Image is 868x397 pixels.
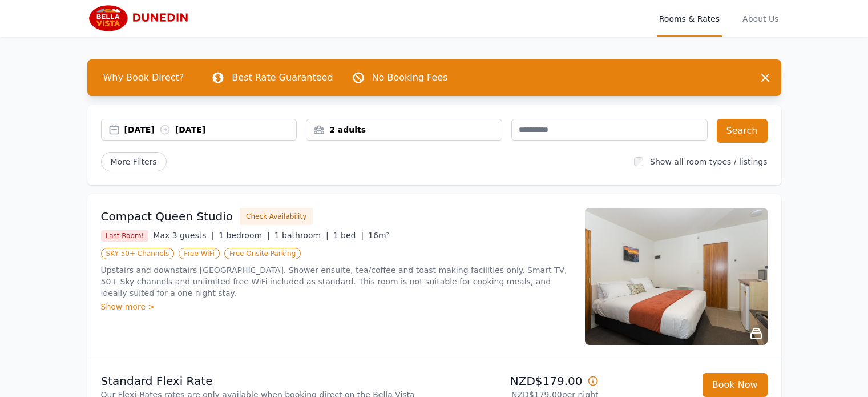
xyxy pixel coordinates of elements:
[717,119,768,143] button: Search
[124,124,297,135] div: [DATE] [DATE]
[94,66,193,89] span: Why Book Direct?
[232,71,333,85] p: Best Rate Guaranteed
[101,248,175,259] span: SKY 50+ Channels
[274,231,329,240] span: 1 bathroom |
[703,373,768,397] button: Book Now
[179,248,220,259] span: Free WiFi
[368,231,389,240] span: 16m²
[153,231,214,240] span: Max 3 guests |
[101,264,571,299] p: Upstairs and downstairs [GEOGRAPHIC_DATA]. Shower ensuite, tea/coffee and toast making facilities...
[333,231,364,240] span: 1 bed |
[101,152,167,171] span: More Filters
[224,248,301,259] span: Free Onsite Parking
[101,208,233,224] h3: Compact Queen Studio
[101,373,430,389] p: Standard Flexi Rate
[439,373,599,389] p: NZD$179.00
[101,230,149,242] span: Last Room!
[101,301,571,312] div: Show more >
[372,71,448,85] p: No Booking Fees
[306,124,502,135] div: 2 adults
[87,5,197,32] img: Bella Vista Dunedin
[240,208,313,225] button: Check Availability
[219,231,270,240] span: 1 bedroom |
[650,157,767,166] label: Show all room types / listings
